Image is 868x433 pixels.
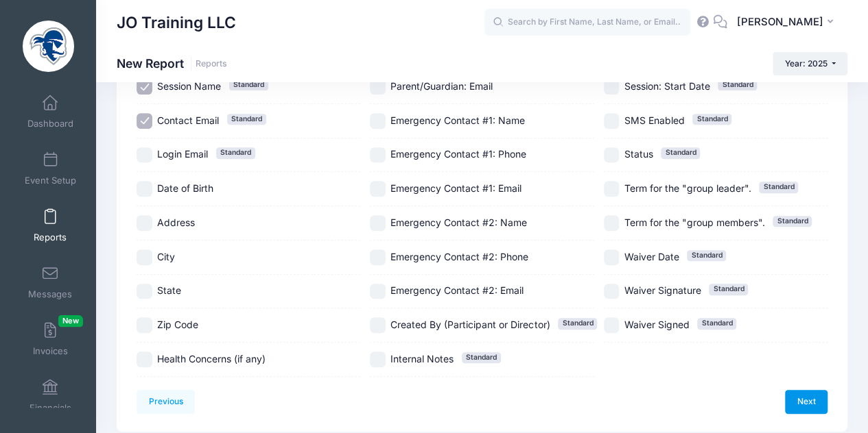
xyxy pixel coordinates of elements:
span: Standard [709,284,748,295]
input: Emergency Contact #2: Phone [370,249,386,265]
span: Session: Start Date [624,80,709,92]
input: Emergency Contact #1: Name [370,113,386,129]
a: InvoicesNew [18,315,83,363]
span: SMS Enabled [624,114,684,126]
input: Contact EmailStandard [137,113,152,129]
input: Waiver SignedStandard [604,317,620,333]
span: Emergency Contact #2: Name [390,216,527,228]
span: Emergency Contact #1: Email [390,182,521,194]
input: Waiver SignatureStandard [604,284,620,299]
span: Waiver Date [624,251,679,262]
button: Year: 2025 [773,52,847,75]
input: Parent/Guardian: Email [370,79,386,95]
span: Standard [687,250,726,261]
span: Standard [692,114,731,125]
input: Emergency Contact #2: Name [370,215,386,231]
input: Term for the "group leader".Standard [604,181,620,197]
span: Standard [216,147,255,158]
span: Standard [462,352,501,363]
h1: New Report [117,56,227,71]
a: Event Setup [18,145,83,193]
span: Emergency Contact #2: Email [390,284,524,296]
span: Invoices [33,345,68,357]
span: Dashboard [27,118,73,129]
span: Status [624,148,653,160]
span: Login Email [157,148,208,160]
span: Emergency Contact #1: Phone [390,148,526,160]
img: JO Training LLC [23,21,74,72]
span: Event Setup [25,175,76,186]
input: Login EmailStandard [137,147,152,163]
span: Standard [229,79,268,90]
input: Term for the "group members".Standard [604,215,620,231]
a: Messages [18,258,83,306]
span: Financials [30,402,71,414]
span: Contact Email [157,114,219,126]
span: Year: 2025 [785,58,828,69]
span: Standard [661,147,700,158]
span: Standard [558,318,597,329]
a: Next [785,390,828,413]
input: Waiver DateStandard [604,249,620,265]
span: Internal Notes [390,353,454,364]
input: Date of Birth [137,181,152,197]
a: Dashboard [18,88,83,136]
span: Session Name [157,80,221,92]
a: Previous [137,390,195,413]
span: Standard [718,79,757,90]
input: City [137,249,152,265]
input: Zip Code [137,317,152,333]
span: Term for the "group members". [624,216,764,228]
span: Emergency Contact #1: Name [390,114,525,126]
input: Session NameStandard [137,79,152,95]
span: Reports [34,232,67,243]
span: Standard [759,182,798,193]
span: New [58,315,83,327]
span: Messages [28,288,72,300]
span: Standard [773,216,812,227]
button: [PERSON_NAME] [727,7,847,38]
span: State [157,284,181,296]
span: Zip Code [157,319,198,330]
input: StatusStandard [604,147,620,163]
span: Date of Birth [157,182,213,194]
span: Health Concerns (if any) [157,353,266,364]
span: City [157,251,175,262]
input: Session: Start DateStandard [604,79,620,95]
input: Emergency Contact #2: Email [370,284,386,299]
a: Reports [196,59,227,69]
span: Emergency Contact #2: Phone [390,251,528,262]
span: Waiver Signed [624,319,689,330]
span: Standard [227,114,266,125]
span: Address [157,216,195,228]
input: State [137,284,152,299]
input: Internal NotesStandard [370,351,386,367]
span: Created By (Participant or Director) [390,319,550,330]
span: Standard [697,318,736,329]
input: Address [137,215,152,231]
span: Parent/Guardian: Email [390,80,493,92]
a: Reports [18,201,83,249]
h1: JO Training LLC [117,7,236,38]
input: Emergency Contact #1: Email [370,181,386,197]
input: Emergency Contact #1: Phone [370,147,386,163]
input: Health Concerns (if any) [137,351,152,367]
span: [PERSON_NAME] [736,14,823,29]
input: Created By (Participant or Director)Standard [370,317,386,333]
input: Search by First Name, Last Name, or Email... [484,9,690,36]
span: Waiver Signature [624,284,701,296]
input: SMS EnabledStandard [604,113,620,129]
span: Term for the "group leader". [624,182,751,194]
a: Financials [18,372,83,420]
